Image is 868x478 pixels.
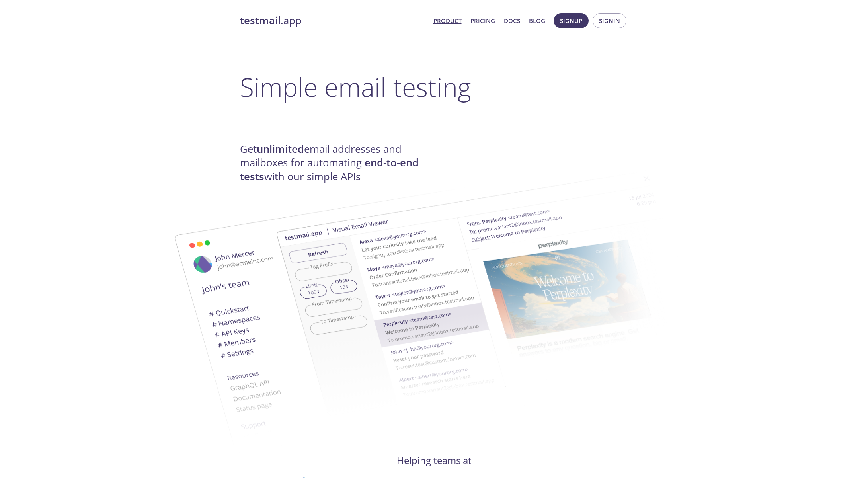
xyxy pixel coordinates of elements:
[240,14,427,27] a: testmail.app
[560,16,582,26] span: Signup
[593,13,626,28] button: Signin
[240,14,281,27] strong: testmail
[276,158,706,428] img: testmail-email-viewer
[240,454,628,467] h4: Helping teams at
[529,16,545,26] a: Blog
[257,142,304,156] strong: unlimited
[504,16,520,26] a: Docs
[554,13,589,28] button: Signup
[470,16,495,26] a: Pricing
[144,184,574,454] img: testmail-email-viewer
[240,142,434,183] h4: Get email addresses and mailboxes for automating with our simple APIs
[599,16,620,26] span: Signin
[240,156,419,183] strong: end-to-end tests
[240,72,628,102] h1: Simple email testing
[433,16,462,26] a: Product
